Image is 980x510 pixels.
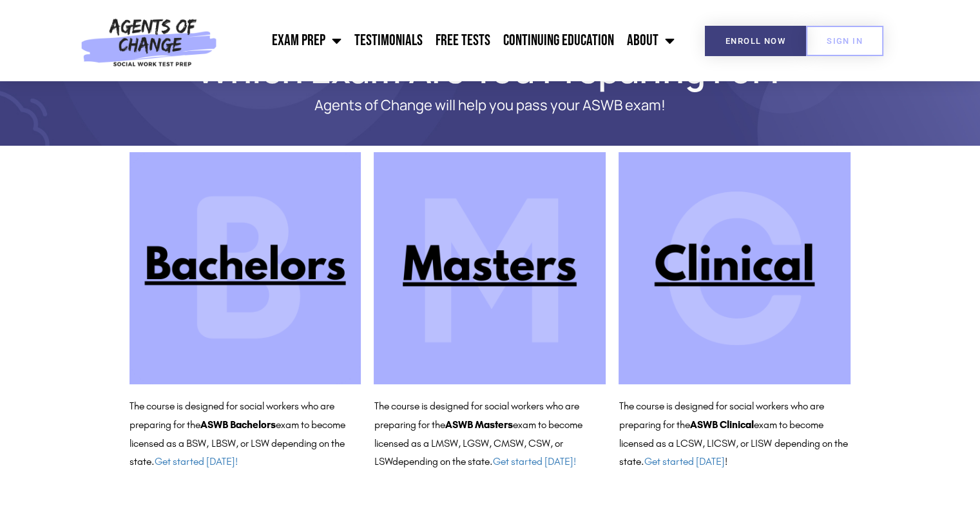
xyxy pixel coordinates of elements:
[429,25,497,57] a: Free Tests
[348,25,429,57] a: Testimonials
[224,25,681,57] nav: Menu
[123,55,858,84] h1: Which Exam Are You Preparing For?
[492,455,575,467] a: Get started [DATE]!
[689,418,753,431] b: ASWB Clinical
[644,455,724,467] a: Get started [DATE]
[619,397,850,471] p: The course is designed for social workers who are preparing for the exam to become licensed as a ...
[827,37,863,45] span: SIGN IN
[130,397,361,471] p: The course is designed for social workers who are preparing for the exam to become licensed as a ...
[620,25,681,57] a: About
[497,25,620,57] a: Continuing Education
[175,97,806,113] p: Agents of Change will help you pass your ASWB exam!
[265,25,348,57] a: Exam Prep
[200,418,276,431] b: ASWB Bachelors
[374,397,606,471] p: The course is designed for social workers who are preparing for the exam to become licensed as a ...
[392,455,575,467] span: depending on the state.
[725,37,785,45] span: Enroll Now
[155,455,238,467] a: Get started [DATE]!
[445,418,512,431] b: ASWB Masters
[640,455,727,467] span: . !
[806,26,883,56] a: SIGN IN
[705,26,806,56] a: Enroll Now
